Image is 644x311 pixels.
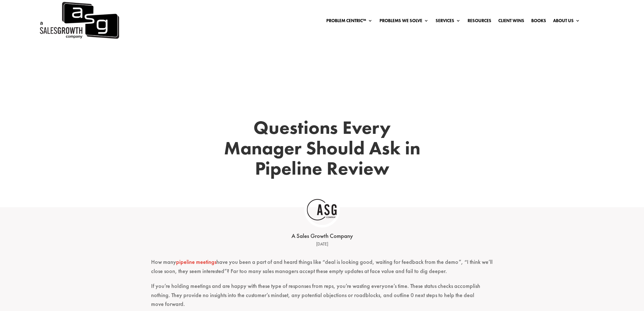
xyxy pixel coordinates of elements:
[218,117,427,182] h1: Questions Every Manager Should Ask in Pipeline Review
[307,195,337,225] img: ASG Co_alternate lockup (1)
[176,258,216,265] a: pipeline meetings
[326,18,373,25] a: Problem Centric™
[531,18,546,25] a: Books
[379,18,429,25] a: Problems We Solve
[436,18,461,25] a: Services
[151,258,493,282] p: How many have you been a part of and heard things like “deal is looking good, waiting for feedbac...
[224,240,420,248] div: [DATE]
[498,18,524,25] a: Client Wins
[224,232,420,240] div: A Sales Growth Company
[553,18,580,25] a: About Us
[468,18,491,25] a: Resources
